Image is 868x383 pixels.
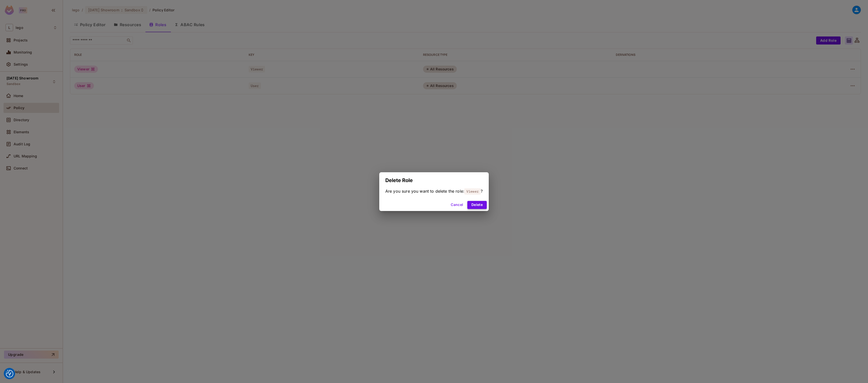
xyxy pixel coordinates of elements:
img: Revisit consent button [6,370,13,377]
button: Cancel [449,201,465,209]
button: Consent Preferences [6,370,13,377]
span: Viewer [464,188,481,195]
h2: Delete Role [379,172,489,188]
button: Delete [467,201,487,209]
span: Are you sure you want to delete the role: ? [385,188,483,194]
